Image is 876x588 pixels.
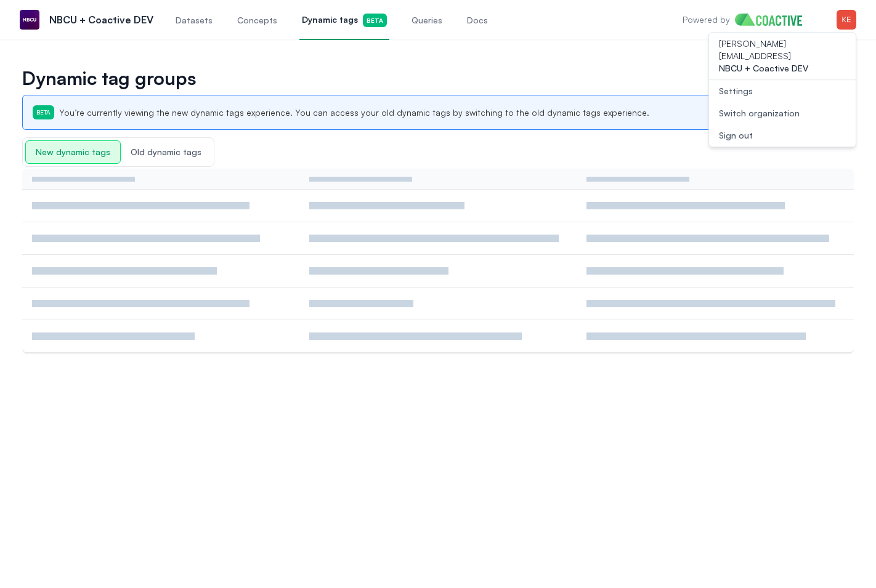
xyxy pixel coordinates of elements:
[412,14,442,26] span: Queries
[25,140,121,164] span: New dynamic tags
[302,14,387,27] span: Dynamic tags
[683,14,730,26] p: Powered by
[121,141,211,163] span: Old dynamic tags
[709,124,856,147] button: Sign out
[719,62,846,75] span: NBCU + Coactive DEV
[176,14,213,26] span: Datasets
[33,105,54,119] span: Beta
[20,10,39,30] img: NBCU + Coactive DEV
[49,12,153,27] p: NBCU + Coactive DEV
[59,107,649,119] p: You’re currently viewing the new dynamic tags experience. You can access your old dynamic tags by...
[837,10,856,30] img: Menu for the logged in user
[709,80,856,102] a: Settings
[735,14,812,26] img: Home
[719,38,846,62] span: [PERSON_NAME][EMAIL_ADDRESS]
[22,70,779,87] h1: Dynamic tag groups
[121,145,211,158] a: Old dynamic tags
[237,14,277,26] span: Concepts
[25,145,121,158] a: New dynamic tags
[363,14,387,27] span: Beta
[719,107,800,119] div: Switch organization
[709,102,856,124] button: Switch organization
